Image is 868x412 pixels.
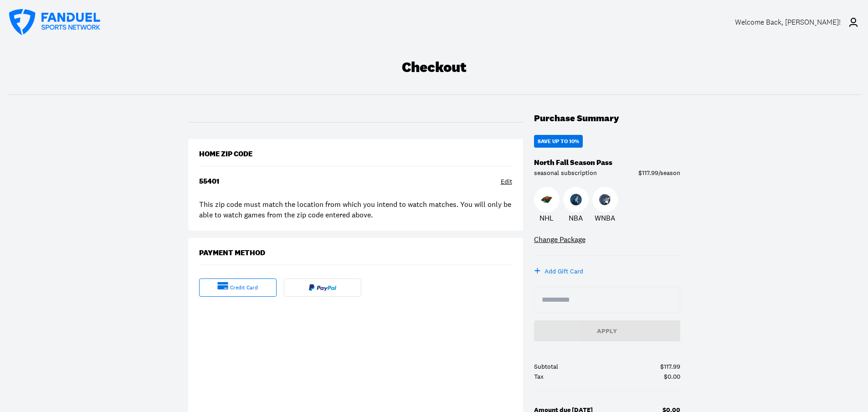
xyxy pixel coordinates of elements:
[534,159,612,167] div: North Fall Season Pass
[199,177,219,186] div: 55401
[735,10,859,35] a: Welcome Back, [PERSON_NAME]!
[538,139,579,144] div: Save Up To 10%
[230,284,258,292] div: credit card
[501,177,512,186] div: Edit
[534,170,597,176] div: seasonal subscription
[199,150,252,159] div: Home Zip Code
[534,373,544,380] div: Tax
[664,373,680,380] div: $0.00
[534,234,586,244] a: Change Package
[534,267,583,276] button: +Add Gift Card
[541,328,673,334] div: Apply
[539,212,554,223] p: NHL
[534,266,541,275] div: +
[735,18,841,26] div: Welcome Back , [PERSON_NAME]!
[199,199,512,220] div: This zip code must match the location from which you intend to watch matches. You will only be ab...
[534,363,558,370] div: Subtotal
[570,194,582,206] img: Timberwolves
[534,320,680,341] button: Apply
[534,113,619,124] div: Purchase Summary
[402,59,467,76] div: Checkout
[199,249,265,257] div: Payment Method
[569,212,583,223] p: NBA
[309,284,336,291] img: Paypal fulltext logo
[638,170,680,176] div: $117.99/season
[660,363,680,370] div: $117.99
[541,194,553,206] img: Wild
[595,212,615,223] p: WNBA
[544,267,583,276] div: Add Gift Card
[599,194,611,206] img: Lynx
